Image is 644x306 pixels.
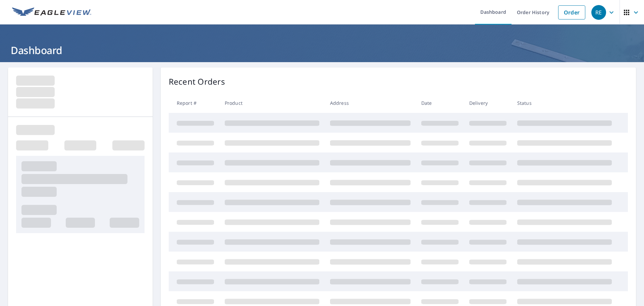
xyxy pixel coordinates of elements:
[416,93,464,113] th: Date
[12,7,91,17] img: EV Logo
[512,93,617,113] th: Status
[169,93,219,113] th: Report #
[169,76,225,88] p: Recent Orders
[558,5,585,19] a: Order
[464,93,512,113] th: Delivery
[591,5,606,20] div: RE
[219,93,325,113] th: Product
[8,43,636,57] h1: Dashboard
[325,93,416,113] th: Address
